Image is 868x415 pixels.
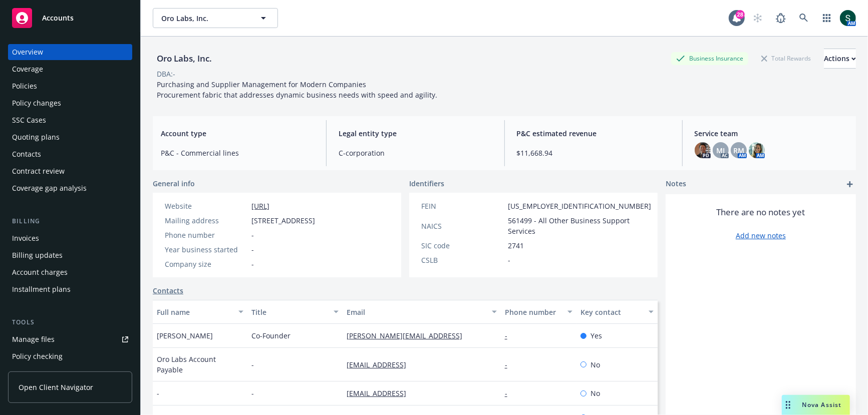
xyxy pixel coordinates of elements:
[153,300,247,324] button: Full name
[165,259,247,269] div: Company size
[421,255,504,265] div: CSLB
[756,52,816,65] div: Total Rewards
[695,142,711,158] img: photo
[8,281,132,297] a: Installment plans
[12,180,87,196] div: Coverage gap analysis
[8,348,132,364] a: Policy checking
[347,388,414,398] a: [EMAIL_ADDRESS]
[508,215,651,236] span: 561499 - All Other Business Support Services
[347,307,486,317] div: Email
[8,129,132,145] a: Quoting plans
[161,128,314,139] span: Account type
[505,307,562,317] div: Phone number
[8,112,132,128] a: SSC Cases
[251,215,315,226] span: [STREET_ADDRESS]
[508,201,651,211] span: [US_EMPLOYER_IDENTIFICATION_NUMBER]
[251,388,254,398] span: -
[12,61,43,77] div: Coverage
[505,388,515,398] a: -
[12,247,63,263] div: Billing updates
[153,8,278,28] button: Oro Labs, Inc.
[771,8,791,28] a: Report a Bug
[409,178,444,189] span: Identifiers
[695,128,848,139] span: Service team
[157,80,437,100] span: Purchasing and Supplier Management for Modern Companies Procurement fabric that addresses dynamic...
[157,69,175,79] div: DBA: -
[12,163,65,179] div: Contract review
[339,148,492,158] span: C-corporation
[42,14,74,22] span: Accounts
[251,259,254,269] span: -
[824,49,856,69] button: Actions
[12,44,43,60] div: Overview
[12,348,63,364] div: Policy checking
[339,128,492,139] span: Legal entity type
[817,8,837,28] a: Switch app
[8,95,132,111] a: Policy changes
[782,395,794,415] div: Drag to move
[165,215,247,226] div: Mailing address
[421,201,504,211] div: FEIN
[8,180,132,196] a: Coverage gap analysis
[8,230,132,246] a: Invoices
[12,146,41,162] div: Contacts
[736,10,745,19] div: 28
[8,4,132,32] a: Accounts
[748,8,768,28] a: Start snowing
[157,388,159,398] span: -
[251,201,269,211] a: [URL]
[508,240,524,251] span: 2741
[733,145,744,156] span: RM
[251,244,254,255] span: -
[161,13,248,24] span: Oro Labs, Inc.
[508,255,510,265] span: -
[840,10,856,26] img: photo
[581,307,643,317] div: Key contact
[165,230,247,240] div: Phone number
[347,331,470,340] a: [PERSON_NAME][EMAIL_ADDRESS]
[8,264,132,280] a: Account charges
[153,178,195,189] span: General info
[8,317,132,327] div: Tools
[421,240,504,251] div: SIC code
[251,359,254,370] span: -
[666,178,686,190] span: Notes
[12,112,46,128] div: SSC Cases
[251,230,254,240] span: -
[12,95,61,111] div: Policy changes
[8,216,132,226] div: Billing
[505,360,515,369] a: -
[8,247,132,263] a: Billing updates
[12,264,68,280] div: Account charges
[517,128,670,139] span: P&C estimated revenue
[576,300,658,324] button: Key contact
[12,78,37,94] div: Policies
[153,285,183,296] a: Contacts
[8,78,132,94] a: Policies
[749,142,765,158] img: photo
[517,148,670,158] span: $11,668.94
[501,300,577,324] button: Phone number
[157,307,232,317] div: Full name
[844,178,856,190] a: add
[782,395,850,415] button: Nova Assist
[421,221,504,231] div: NAICS
[251,330,291,341] span: Co-Founder
[8,331,132,347] a: Manage files
[8,61,132,77] a: Coverage
[591,359,600,370] span: No
[794,8,814,28] a: Search
[591,330,602,341] span: Yes
[12,331,55,347] div: Manage files
[8,44,132,60] a: Overview
[505,331,515,340] a: -
[802,400,842,409] span: Nova Assist
[8,146,132,162] a: Contacts
[251,307,327,317] div: Title
[19,382,93,392] span: Open Client Navigator
[12,281,71,297] div: Installment plans
[716,145,725,156] span: MJ
[157,354,243,375] span: Oro Labs Account Payable
[343,300,501,324] button: Email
